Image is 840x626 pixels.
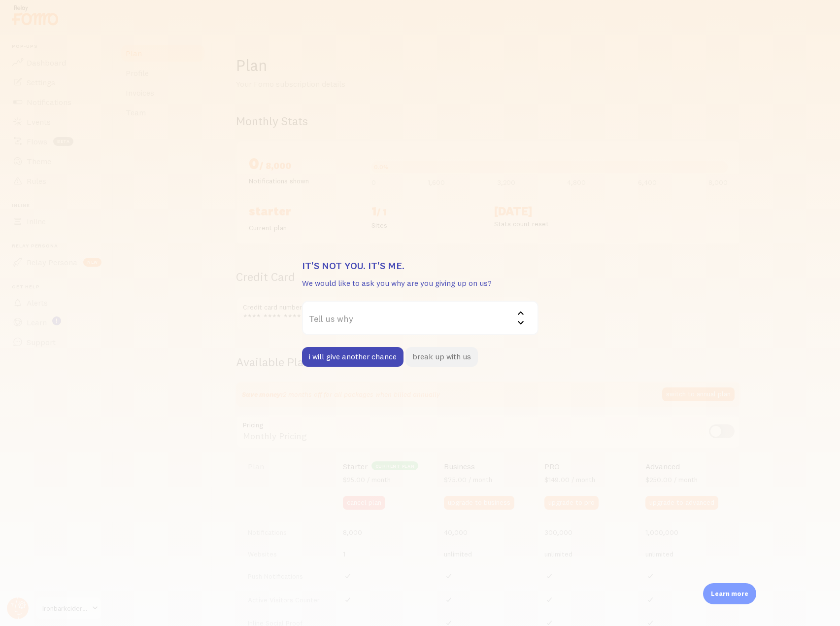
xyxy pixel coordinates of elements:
[302,301,538,335] label: Tell us why
[405,347,478,367] button: break up with us
[711,589,748,598] p: Learn more
[302,278,538,289] p: We would like to ask you why are you giving up on us?
[703,583,756,604] div: Learn more
[302,347,403,367] button: i will give another chance
[302,259,538,272] h3: It's not you. It's me.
